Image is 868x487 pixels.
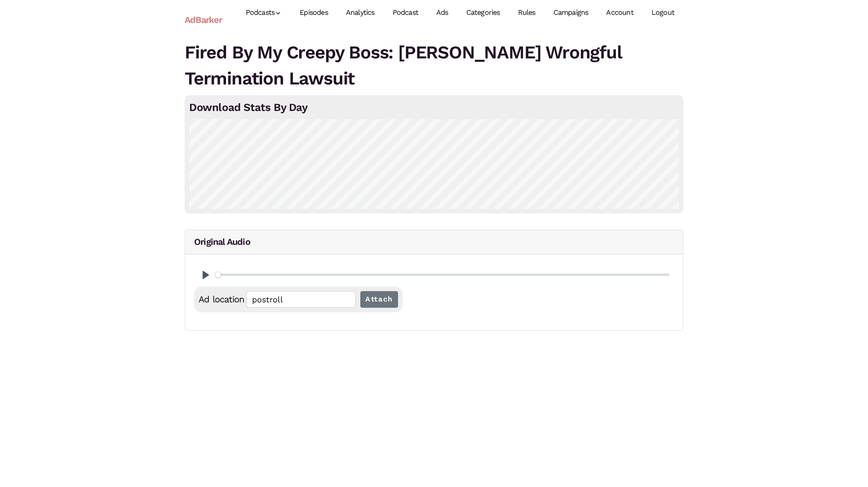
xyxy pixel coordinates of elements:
[185,230,683,254] h5: Original Audio
[199,291,246,307] label: Ad location
[215,270,669,279] input: Seek
[185,40,683,92] h1: Fired By My Creepy Boss: [PERSON_NAME] Wrongful Termination Lawsuit
[185,9,222,30] a: AdBarker
[189,100,679,115] h4: Download Stats By Day
[199,268,213,282] button: Play
[360,291,398,308] input: Attach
